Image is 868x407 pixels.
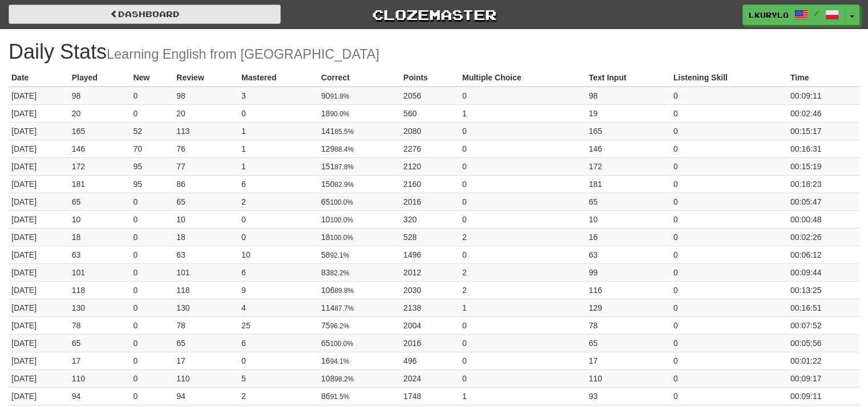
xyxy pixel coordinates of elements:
td: 0 [459,210,586,228]
td: 1 [459,387,586,405]
td: 65 [69,334,131,352]
td: 2024 [401,369,459,387]
td: 110 [173,369,239,387]
td: 25 [239,316,318,334]
td: 181 [69,175,131,193]
td: 2138 [401,299,459,316]
td: 0 [671,228,788,246]
td: 0 [130,210,173,228]
td: 10 [69,210,131,228]
td: 0 [671,352,788,369]
td: [DATE] [9,210,69,228]
td: 10 [318,210,401,228]
td: 00:00:48 [788,210,859,228]
td: 496 [401,352,459,369]
th: New [130,69,173,87]
td: 52 [130,122,173,140]
small: 96.2% [330,322,349,330]
td: [DATE] [9,369,69,387]
td: [DATE] [9,87,69,105]
th: Time [788,69,859,87]
td: 165 [586,122,671,140]
td: 0 [239,352,318,369]
td: [DATE] [9,263,69,281]
td: 65 [318,193,401,210]
td: 65 [173,334,239,352]
td: 1 [459,299,586,316]
small: 92.1% [330,251,349,259]
td: 00:09:11 [788,87,859,105]
small: 100.0% [330,340,353,348]
td: 65 [586,334,671,352]
td: 4 [239,299,318,316]
td: 0 [459,87,586,105]
td: 65 [173,193,239,210]
td: 146 [69,140,131,157]
td: [DATE] [9,316,69,334]
td: 98 [586,87,671,105]
td: [DATE] [9,246,69,263]
th: Multiple Choice [459,69,586,87]
th: Listening Skill [671,69,788,87]
td: 86 [173,175,239,193]
td: 0 [130,352,173,369]
td: 0 [459,246,586,263]
td: 10 [173,210,239,228]
td: 0 [130,334,173,352]
td: 2 [459,263,586,281]
th: Date [9,69,69,87]
td: 113 [173,122,239,140]
th: Played [69,69,131,87]
th: Mastered [239,69,318,87]
td: 63 [173,246,239,263]
td: 181 [586,175,671,193]
td: 00:02:26 [788,228,859,246]
td: 0 [671,122,788,140]
td: 0 [130,299,173,316]
td: 93 [586,387,671,405]
td: 77 [173,157,239,175]
td: 146 [586,140,671,157]
td: 0 [671,263,788,281]
td: 0 [671,316,788,334]
td: 58 [318,246,401,263]
td: 0 [671,210,788,228]
td: 0 [671,104,788,122]
td: 0 [671,193,788,210]
td: 0 [459,352,586,369]
td: 0 [130,316,173,334]
td: 0 [239,104,318,122]
td: [DATE] [9,175,69,193]
small: 98.2% [334,375,354,383]
td: 00:06:12 [788,246,859,263]
td: 78 [173,316,239,334]
td: 0 [671,246,788,263]
td: 18 [318,228,401,246]
td: 101 [173,263,239,281]
td: 20 [173,104,239,122]
td: 0 [459,316,586,334]
small: 82.9% [334,181,354,189]
td: 2016 [401,193,459,210]
td: 6 [239,334,318,352]
td: 0 [671,175,788,193]
td: 130 [69,299,131,316]
h1: Daily Stats [9,40,859,63]
td: 172 [69,157,131,175]
td: 2016 [401,334,459,352]
td: 0 [671,281,788,299]
td: 3 [239,87,318,105]
td: 1 [239,157,318,175]
td: [DATE] [9,140,69,157]
th: Correct [318,69,401,87]
td: [DATE] [9,352,69,369]
td: 65 [69,193,131,210]
td: 00:16:31 [788,140,859,157]
small: 91.5% [330,393,349,401]
td: 0 [671,387,788,405]
td: 00:16:51 [788,299,859,316]
td: 0 [130,193,173,210]
small: 100.0% [330,234,353,242]
span: Lkurylo [749,10,789,20]
td: 1 [239,140,318,157]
